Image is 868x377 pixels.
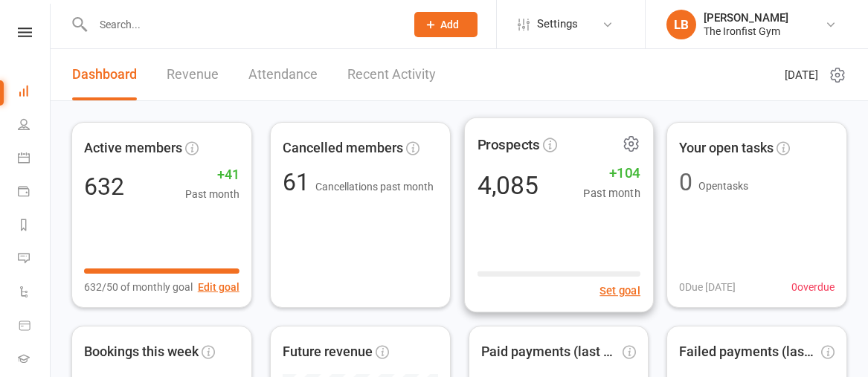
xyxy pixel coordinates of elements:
div: The Ironfist Gym [704,25,788,38]
span: 0 Due [DATE] [679,279,736,295]
a: Attendance [248,49,318,100]
span: Add [440,19,459,30]
div: 4,085 [477,173,538,198]
span: Cancellations past month [315,181,434,193]
button: Set goal [599,282,640,300]
div: 632 [84,175,124,199]
span: [DATE] [785,66,818,84]
a: Product Sales [18,310,51,344]
a: Reports [18,210,51,243]
span: Bookings this week [84,341,199,363]
a: Payments [18,176,51,210]
a: Dashboard [18,76,51,109]
div: 0 [679,170,692,194]
span: Settings [537,7,578,41]
a: Dashboard [72,49,137,100]
span: Future revenue [283,341,373,363]
a: Calendar [18,143,51,176]
span: +41 [185,164,239,186]
span: Paid payments (last 7d) [481,341,620,363]
span: Prospects [477,133,539,155]
span: Open tasks [698,180,748,192]
span: 61 [283,168,315,196]
input: Search... [89,14,395,35]
div: LB [666,10,696,39]
a: People [18,109,51,143]
span: Failed payments (last 30d) [679,341,818,363]
span: 0 overdue [791,279,835,295]
span: +104 [583,162,640,184]
span: Your open tasks [679,138,774,159]
span: 632/50 of monthly goal [84,279,193,295]
span: Cancelled members [283,138,403,159]
a: Revenue [167,49,219,100]
button: Add [414,12,478,37]
span: Past month [583,184,640,202]
span: Past month [185,186,239,202]
span: Active members [84,138,182,159]
div: [PERSON_NAME] [704,11,788,25]
button: Edit goal [198,279,239,295]
a: Recent Activity [347,49,436,100]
